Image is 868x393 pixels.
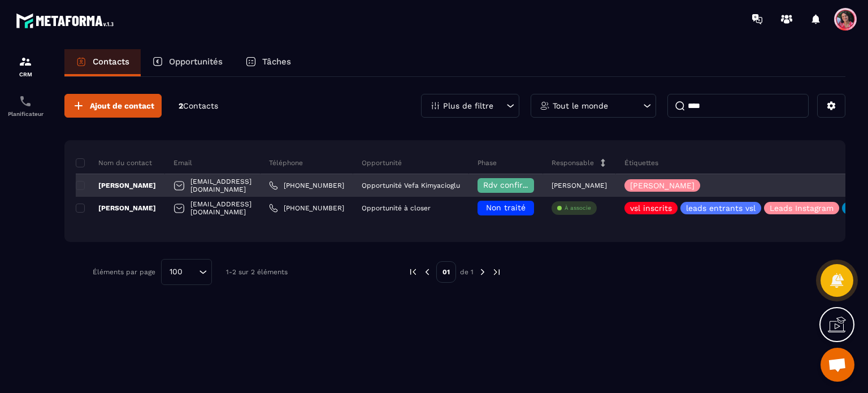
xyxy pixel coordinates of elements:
[269,204,344,213] a: [PHONE_NUMBER]
[362,158,402,167] p: Opportunité
[630,182,695,189] p: [PERSON_NAME]
[3,86,48,126] a: schedulerschedulerPlanificateur
[19,55,32,68] img: formation
[443,102,493,110] p: Plus de filtre
[269,158,303,167] p: Téléphone
[141,49,234,76] a: Opportunités
[76,181,156,190] p: [PERSON_NAME]
[173,158,192,167] p: Email
[93,57,129,67] p: Contacts
[422,267,432,277] img: prev
[460,267,474,277] p: de 1
[362,182,460,189] p: Opportunité Vefa Kimyacioglu
[234,49,302,76] a: Tâches
[76,204,156,213] p: [PERSON_NAME]
[821,348,854,382] div: Ouvrir le chat
[64,94,162,118] button: Ajout de contact
[486,203,526,212] span: Non traité
[161,259,212,285] div: Search for option
[166,266,186,278] span: 100
[436,261,456,283] p: 01
[3,46,48,86] a: formationformationCRM
[226,268,288,276] p: 1-2 sur 2 éléments
[478,158,497,167] p: Phase
[19,94,32,108] img: scheduler
[90,100,154,111] span: Ajout de contact
[3,71,48,77] p: CRM
[362,204,431,212] p: Opportunité à closer
[624,158,658,167] p: Étiquettes
[269,181,344,190] a: [PHONE_NUMBER]
[16,10,118,31] img: logo
[186,266,196,278] input: Search for option
[553,102,608,110] p: Tout le monde
[3,111,48,117] p: Planificateur
[552,182,607,189] p: [PERSON_NAME]
[770,204,834,212] p: Leads Instagram
[565,204,591,212] p: À associe
[64,49,141,76] a: Contacts
[408,267,418,277] img: prev
[552,158,594,167] p: Responsable
[179,101,218,111] p: 2
[686,204,756,212] p: leads entrants vsl
[483,180,547,189] span: Rdv confirmé ✅
[76,158,152,167] p: Nom du contact
[169,57,223,67] p: Opportunités
[93,268,155,276] p: Éléments par page
[630,204,672,212] p: vsl inscrits
[492,267,502,277] img: next
[478,267,488,277] img: next
[262,57,291,67] p: Tâches
[183,101,218,110] span: Contacts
